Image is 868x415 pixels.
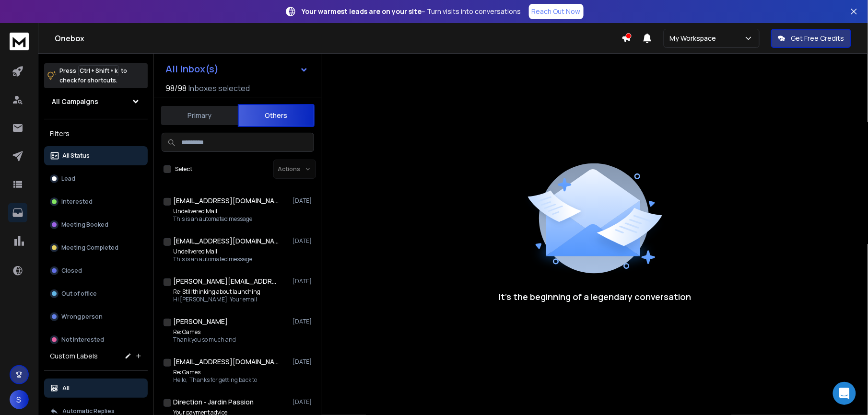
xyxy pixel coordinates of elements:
[44,92,148,111] button: All Campaigns
[78,65,119,76] span: Ctrl + Shift + k
[173,296,260,303] p: Hi [PERSON_NAME], Your email
[161,105,238,126] button: Primary
[293,358,314,366] p: [DATE]
[44,330,148,349] button: Not Interested
[61,267,82,275] p: Closed
[188,82,250,94] h3: Inboxes selected
[59,66,127,85] p: Press to check for shortcuts.
[173,317,228,326] h1: [PERSON_NAME]
[771,29,851,48] button: Get Free Credits
[44,215,148,234] button: Meeting Booked
[44,169,148,188] button: Lead
[173,255,252,263] p: This is an automated message
[173,369,257,376] p: Re: Games
[62,152,90,160] p: All Status
[61,290,97,298] p: Out of office
[173,397,254,407] h1: Direction - Jardin Passion
[44,192,148,211] button: Interested
[499,290,692,303] p: It’s the beginning of a legendary conversation
[44,127,148,140] h3: Filters
[10,390,29,409] button: S
[44,307,148,326] button: Wrong person
[173,376,257,384] p: Hello, Thanks for getting back to
[791,34,845,43] p: Get Free Credits
[238,104,315,127] button: Others
[62,384,70,392] p: All
[165,82,187,94] span: 98 / 98
[293,197,314,205] p: [DATE]
[62,407,115,415] p: Automatic Replies
[302,7,422,16] strong: Your warmest leads are on your site
[44,146,148,165] button: All Status
[173,328,236,336] p: Re: Games
[173,215,252,223] p: This is an automated message
[175,165,192,173] label: Select
[173,196,279,206] h1: [EMAIL_ADDRESS][DOMAIN_NAME]
[173,357,279,367] h1: [EMAIL_ADDRESS][DOMAIN_NAME]
[532,7,581,16] p: Reach Out Now
[293,318,314,325] p: [DATE]
[173,277,279,286] h1: [PERSON_NAME][EMAIL_ADDRESS][DOMAIN_NAME]
[173,248,252,255] p: Undelivered Mail
[61,336,104,344] p: Not Interested
[173,288,260,296] p: Re: Still thinking about launching
[165,64,219,74] h1: All Inbox(s)
[44,379,148,398] button: All
[52,97,98,106] h1: All Campaigns
[293,237,314,245] p: [DATE]
[61,221,108,229] p: Meeting Booked
[529,4,584,19] a: Reach Out Now
[61,244,118,252] p: Meeting Completed
[293,277,314,285] p: [DATE]
[44,261,148,280] button: Closed
[173,236,279,246] h1: [EMAIL_ADDRESS][DOMAIN_NAME]
[10,33,29,50] img: logo
[50,351,98,361] h3: Custom Labels
[61,175,75,183] p: Lead
[55,33,622,44] h1: Onebox
[173,336,236,344] p: Thank you so much and
[293,398,314,406] p: [DATE]
[158,59,316,79] button: All Inbox(s)
[833,382,856,405] div: Open Intercom Messenger
[670,34,720,43] p: My Workspace
[61,313,103,321] p: Wrong person
[61,198,93,206] p: Interested
[302,7,521,16] p: – Turn visits into conversations
[173,207,252,215] p: Undelivered Mail
[44,238,148,257] button: Meeting Completed
[44,284,148,303] button: Out of office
